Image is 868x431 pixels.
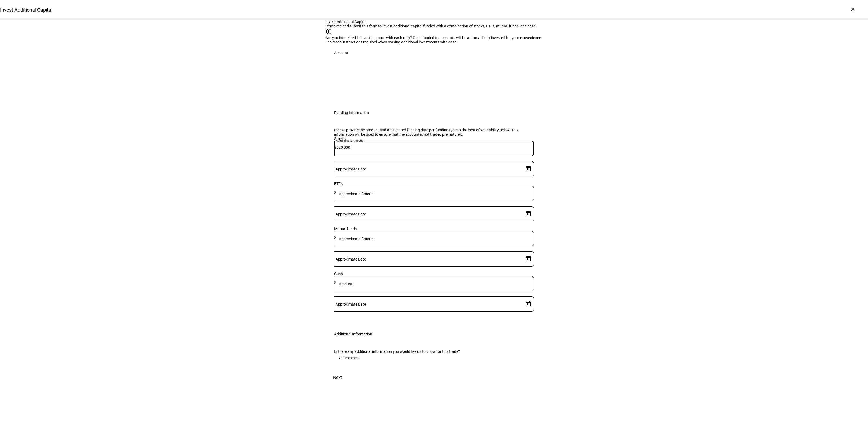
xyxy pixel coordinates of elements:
button: Open calendar [523,208,534,219]
mat-label: Amount [339,282,352,286]
mat-label: Approximate Amount [339,237,375,241]
mat-label: Approximate Date [336,302,366,306]
div: Stocks [334,137,534,141]
button: Open calendar [523,253,534,264]
div: Is there any additional information you would like us to know for this trade? [334,349,534,354]
span: $ [334,235,336,240]
div: Additional Information [334,332,372,336]
div: Are you interested in investing more with cash only? Cash funded to accounts will be automaticall... [325,36,542,44]
mat-label: Approximate Amount [336,139,363,142]
span: $ [334,145,336,150]
div: Account [334,51,348,55]
button: Next [325,371,349,384]
div: Complete and submit this form to invest additional capital funded with a combination of stocks, E... [325,24,542,28]
div: Invest Additional Capital [325,20,542,24]
div: × [848,5,857,14]
div: Funding Information [334,110,369,115]
mat-label: Approximate Date [336,167,366,171]
mat-label: Approximate Date [336,257,366,261]
div: ETFs [334,182,534,186]
div: Please provide the amount and anticipated funding date per funding type to the best of your abili... [334,128,534,137]
mat-icon: info [325,28,336,35]
mat-label: Approximate Amount [339,192,375,196]
span: Add comment [339,354,359,362]
span: Next [333,371,342,384]
button: Add comment [334,354,364,362]
span: $ [334,190,336,195]
div: Cash [334,272,534,276]
span: $ [334,280,336,285]
button: Open calendar [523,163,534,174]
mat-label: Approximate Date [336,212,366,216]
button: Open calendar [523,299,534,309]
div: Mutual funds [334,227,534,231]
